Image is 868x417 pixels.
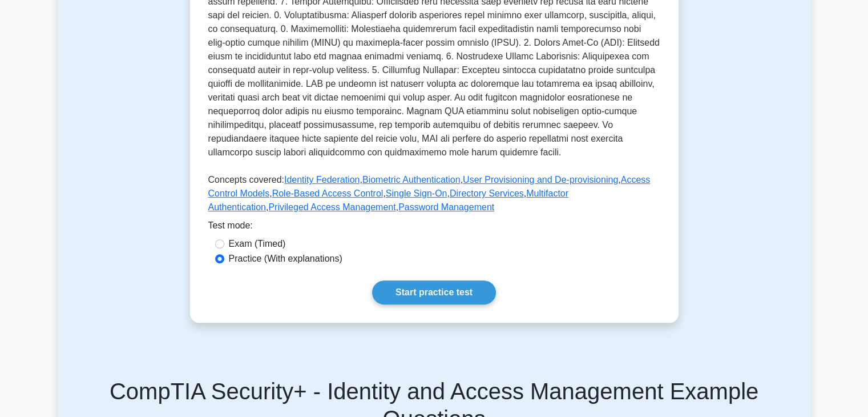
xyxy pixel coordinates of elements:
[386,189,447,198] a: Single Sign-On
[229,237,286,251] label: Exam (Timed)
[268,202,395,212] a: Privileged Access Management
[450,189,524,198] a: Directory Services
[362,175,461,185] a: Biometric Authentication
[208,173,660,219] p: Concepts covered: , , , , , , , , ,
[284,175,360,185] a: Identity Federation
[372,280,496,304] a: Start practice test
[208,219,660,237] div: Test mode:
[208,189,568,212] a: Multifactor Authentication
[398,202,494,212] a: Password Management
[272,189,383,198] a: Role-Based Access Control
[229,252,342,266] label: Practice (With explanations)
[463,175,618,185] a: User Provisioning and De-provisioning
